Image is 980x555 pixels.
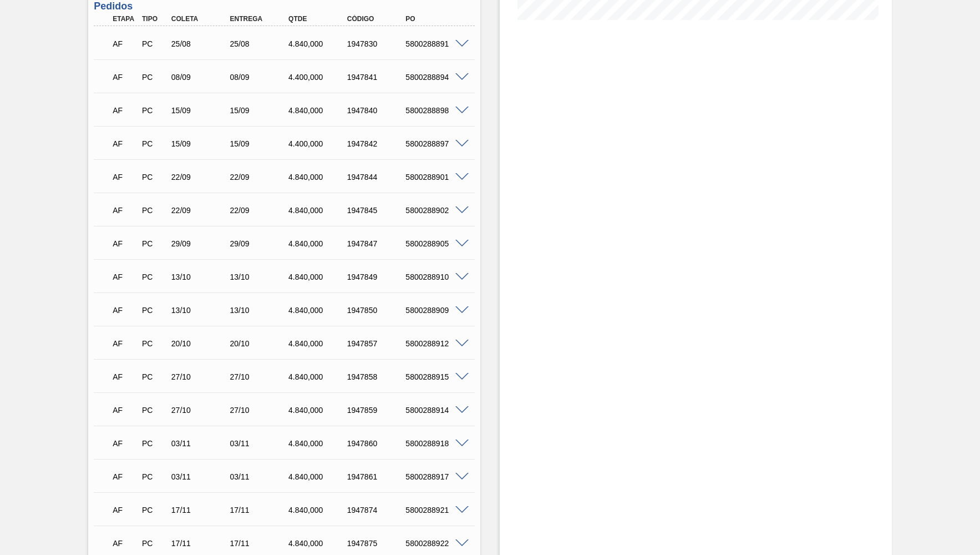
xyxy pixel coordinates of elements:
[169,406,234,415] div: 27/10/2025
[139,506,169,514] div: Pedido de Compra
[113,139,137,148] p: AF
[286,406,351,415] div: 4.840,000
[344,372,410,381] div: 1947858
[227,206,292,215] div: 22/09/2025
[344,15,410,23] div: Código
[113,239,137,248] p: AF
[139,372,169,381] div: Pedido de Compra
[110,165,140,189] div: Aguardando Faturamento
[403,539,468,548] div: 5800288922
[227,472,292,481] div: 03/11/2025
[139,173,169,181] div: Pedido de Compra
[227,539,292,548] div: 17/11/2025
[403,173,468,181] div: 5800288901
[139,472,169,481] div: Pedido de Compra
[139,139,169,148] div: Pedido de Compra
[286,306,351,315] div: 4.840,000
[286,472,351,481] div: 4.840,000
[110,365,140,389] div: Aguardando Faturamento
[344,273,410,281] div: 1947849
[227,15,292,23] div: Entrega
[227,106,292,115] div: 15/09/2025
[286,139,351,148] div: 4.400,000
[403,139,468,148] div: 5800288897
[403,73,468,82] div: 5800288894
[139,106,169,115] div: Pedido de Compra
[110,65,140,89] div: Aguardando Faturamento
[113,273,137,281] p: AF
[286,372,351,381] div: 4.840,000
[227,39,292,48] div: 25/08/2025
[344,173,410,181] div: 1947844
[227,406,292,415] div: 27/10/2025
[139,39,169,48] div: Pedido de Compra
[169,239,234,248] div: 29/09/2025
[110,32,140,56] div: Aguardando Faturamento
[227,139,292,148] div: 15/09/2025
[169,372,234,381] div: 27/10/2025
[403,306,468,315] div: 5800288909
[113,73,137,82] p: AF
[110,132,140,156] div: Aguardando Faturamento
[139,306,169,315] div: Pedido de Compra
[286,506,351,514] div: 4.840,000
[286,15,351,23] div: Qtde
[403,406,468,415] div: 5800288914
[169,306,234,315] div: 13/10/2025
[110,231,140,256] div: Aguardando Faturamento
[113,372,137,381] p: AF
[169,39,234,48] div: 25/08/2025
[110,398,140,422] div: Aguardando Faturamento
[227,439,292,448] div: 03/11/2025
[403,339,468,348] div: 5800288912
[344,472,410,481] div: 1947861
[286,273,351,281] div: 4.840,000
[227,306,292,315] div: 13/10/2025
[344,139,410,148] div: 1947842
[344,339,410,348] div: 1947857
[286,539,351,548] div: 4.840,000
[344,206,410,215] div: 1947845
[94,1,475,12] h3: Pedidos
[286,339,351,348] div: 4.840,000
[139,339,169,348] div: Pedido de Compra
[344,39,410,48] div: 1947830
[169,539,234,548] div: 17/11/2025
[344,73,410,82] div: 1947841
[403,472,468,481] div: 5800288917
[403,239,468,248] div: 5800288905
[139,206,169,215] div: Pedido de Compra
[344,539,410,548] div: 1947875
[286,173,351,181] div: 4.840,000
[227,173,292,181] div: 22/09/2025
[113,406,137,415] p: AF
[403,273,468,281] div: 5800288910
[403,39,468,48] div: 5800288891
[110,265,140,289] div: Aguardando Faturamento
[169,206,234,215] div: 22/09/2025
[169,273,234,281] div: 13/10/2025
[227,339,292,348] div: 20/10/2025
[403,506,468,514] div: 5800288921
[113,106,137,115] p: AF
[110,431,140,456] div: Aguardando Faturamento
[286,39,351,48] div: 4.840,000
[403,106,468,115] div: 5800288898
[113,173,137,181] p: AF
[139,239,169,248] div: Pedido de Compra
[113,339,137,348] p: AF
[139,73,169,82] div: Pedido de Compra
[110,15,140,23] div: Etapa
[403,206,468,215] div: 5800288902
[113,39,137,48] p: AF
[113,472,137,481] p: AF
[169,106,234,115] div: 15/09/2025
[169,73,234,82] div: 08/09/2025
[139,539,169,548] div: Pedido de Compra
[344,106,410,115] div: 1947840
[113,306,137,315] p: AF
[169,173,234,181] div: 22/09/2025
[169,439,234,448] div: 03/11/2025
[403,439,468,448] div: 5800288918
[227,372,292,381] div: 27/10/2025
